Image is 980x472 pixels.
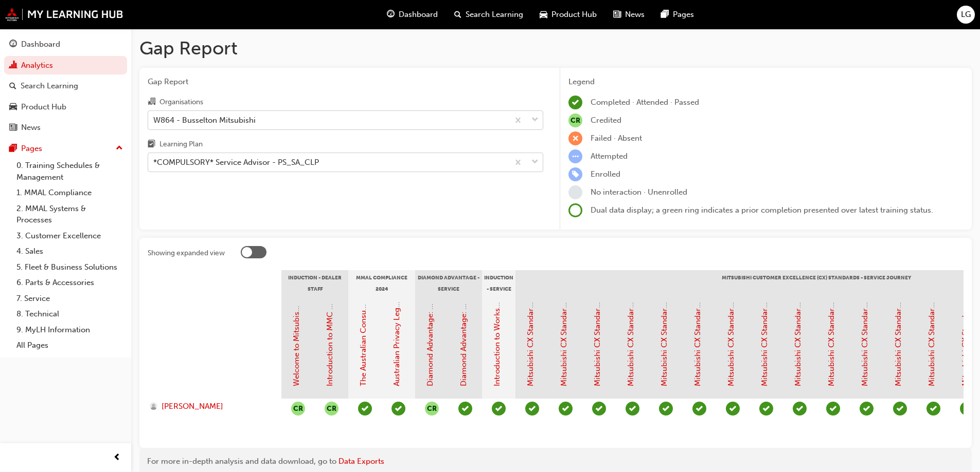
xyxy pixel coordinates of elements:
a: Mitsubishi CX Standards - Introduction [526,248,535,386]
button: null-icon [291,402,305,416]
a: car-iconProduct Hub [531,4,605,25]
div: Dashboard [21,39,60,50]
span: learningRecordVerb_PASS-icon [926,402,940,416]
span: Pages [673,9,694,21]
span: pages-icon [661,8,669,21]
span: car-icon [9,103,17,112]
span: up-icon [116,142,123,155]
span: LG [961,9,971,21]
span: learningRecordVerb_PASS-icon [626,402,639,416]
span: learningRecordVerb_ATTEMPT-icon [568,149,582,163]
a: 7. Service [12,291,127,307]
span: car-icon [540,8,547,21]
span: learningRecordVerb_PASS-icon [793,402,807,416]
span: learningRecordVerb_NONE-icon [568,185,582,199]
button: null-icon [425,402,439,416]
a: News [4,118,127,137]
span: learningRecordVerb_PASS-icon [960,402,974,416]
span: Dashboard [399,9,438,21]
span: Search Learning [466,9,523,21]
span: learningplan-icon [148,140,155,149]
span: Credited [591,116,621,125]
a: news-iconNews [605,4,653,25]
a: guage-iconDashboard [379,4,446,25]
span: Failed · Absent [591,134,642,143]
span: learningRecordVerb_PASS-icon [391,402,405,416]
span: news-icon [613,8,621,21]
a: All Pages [12,337,127,353]
span: learningRecordVerb_PASS-icon [726,402,740,416]
span: news-icon [9,123,17,133]
span: learningRecordVerb_PASS-icon [458,402,472,416]
div: For more in-depth analysis and data download, go to [147,456,964,467]
span: pages-icon [9,144,17,154]
h1: Gap Report [139,37,972,60]
span: [PERSON_NAME] [162,401,223,412]
span: learningRecordVerb_PASS-icon [759,402,773,416]
button: LG [957,6,975,24]
div: Product Hub [21,101,66,113]
span: learningRecordVerb_PASS-icon [559,402,573,416]
span: learningRecordVerb_PASS-icon [492,402,506,416]
img: mmal [5,8,123,21]
span: organisation-icon [148,98,155,107]
span: prev-icon [113,451,121,464]
span: Attempted [591,152,628,161]
span: search-icon [9,82,16,91]
span: guage-icon [9,40,17,49]
span: down-icon [531,156,539,169]
span: learningRecordVerb_FAIL-icon [568,131,582,145]
span: null-icon [568,114,582,127]
a: Data Exports [338,457,384,466]
span: Dual data display; a green ring indicates a prior completion presented over latest training status. [591,205,933,215]
a: Product Hub [4,98,127,117]
span: learningRecordVerb_PASS-icon [692,402,706,416]
a: search-iconSearch Learning [446,4,531,25]
div: Showing expanded view [148,248,225,258]
span: learningRecordVerb_PASS-icon [525,402,539,416]
a: [PERSON_NAME] [150,401,272,412]
span: guage-icon [387,8,395,21]
button: Pages [4,139,127,158]
div: Organisations [159,97,203,107]
a: pages-iconPages [653,4,702,25]
div: *COMPULSORY* Service Advisor - PS_SA_CLP [153,157,319,168]
a: 4. Sales [12,243,127,259]
div: Search Learning [21,80,78,92]
span: learningRecordVerb_ENROLL-icon [568,167,582,181]
div: Induction - Service Advisor [482,270,515,296]
a: Dashboard [4,35,127,54]
span: Completed · Attended · Passed [591,98,699,107]
a: Diamond Advantage: Service Training [459,253,468,386]
div: MMAL Compliance 2024 [348,270,415,296]
div: Learning Plan [159,139,203,149]
a: Diamond Advantage: Fundamentals [425,259,435,386]
span: learningRecordVerb_PASS-icon [659,402,673,416]
span: learningRecordVerb_PASS-icon [592,402,606,416]
div: W864 - Busselton Mitsubishi [153,114,256,126]
span: chart-icon [9,61,17,70]
div: News [21,122,41,134]
a: 9. MyLH Information [12,322,127,338]
span: learningRecordVerb_PASS-icon [826,402,840,416]
a: 0. Training Schedules & Management [12,158,127,185]
a: 5. Fleet & Business Solutions [12,259,127,275]
a: 8. Technical [12,306,127,322]
span: down-icon [531,114,539,127]
div: Diamond Advantage - Service [415,270,482,296]
span: No interaction · Unenrolled [591,187,687,197]
span: search-icon [454,8,461,21]
div: Pages [21,143,42,155]
span: learningRecordVerb_PASS-icon [860,402,874,416]
button: DashboardAnalyticsSearch LearningProduct HubNews [4,33,127,139]
a: 6. Parts & Accessories [12,275,127,291]
a: 2. MMAL Systems & Processes [12,201,127,228]
div: Induction - Dealer Staff [281,270,348,296]
span: learningRecordVerb_PASS-icon [893,402,907,416]
a: Search Learning [4,77,127,96]
button: null-icon [325,402,338,416]
span: Product Hub [551,9,597,21]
